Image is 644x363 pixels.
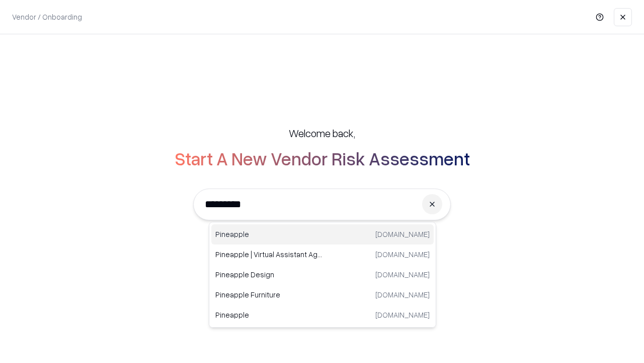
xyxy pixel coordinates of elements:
h2: Start A New Vendor Risk Assessment [175,148,470,168]
p: Pineapple Furniture [215,289,323,300]
p: [DOMAIN_NAME] [375,249,430,260]
p: Pineapple Design [215,269,323,280]
p: Pineapple [215,229,323,239]
h5: Welcome back, [289,126,355,140]
p: [DOMAIN_NAME] [375,289,430,300]
div: Suggestions [209,222,436,328]
p: Pineapple | Virtual Assistant Agency [215,249,323,260]
p: [DOMAIN_NAME] [375,310,430,320]
p: Vendor / Onboarding [12,12,82,22]
p: Pineapple [215,310,323,320]
p: [DOMAIN_NAME] [375,229,430,239]
p: [DOMAIN_NAME] [375,269,430,280]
